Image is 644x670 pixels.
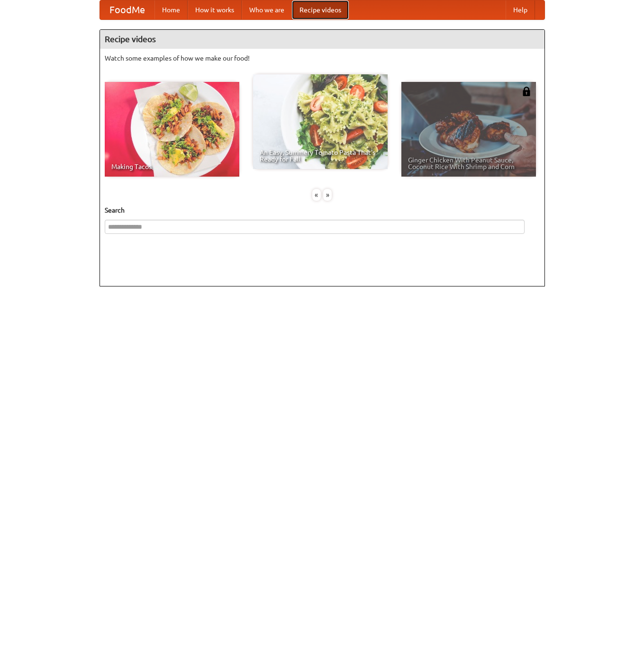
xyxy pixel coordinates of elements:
p: Watch some examples of how we make our food! [105,54,540,63]
h4: Recipe videos [100,30,544,49]
a: FoodMe [100,0,154,19]
a: An Easy, Summery Tomato Pasta That's Ready for Fall [253,74,388,169]
span: Making Tacos [111,163,233,170]
span: An Easy, Summery Tomato Pasta That's Ready for Fall [260,149,381,162]
a: Help [506,0,535,19]
a: How it works [188,0,242,19]
div: » [323,189,332,201]
div: « [312,189,321,201]
a: Recipe videos [292,0,349,19]
img: 483408.png [522,87,531,96]
a: Home [154,0,188,19]
a: Who we are [242,0,292,19]
a: Making Tacos [105,82,239,177]
h5: Search [105,205,540,215]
